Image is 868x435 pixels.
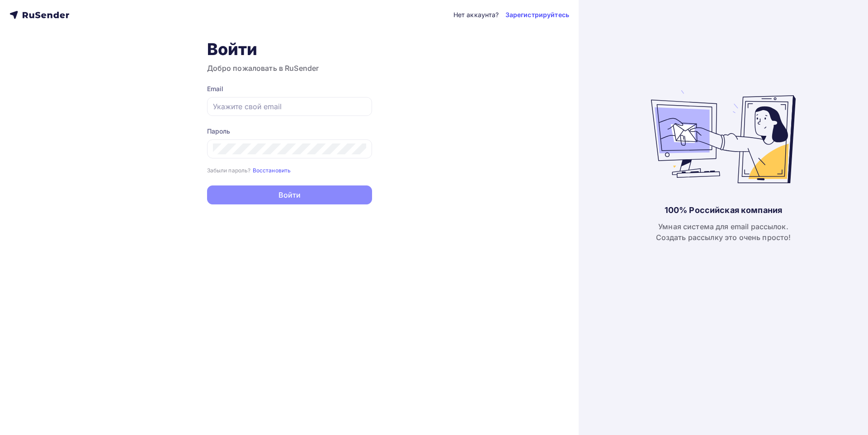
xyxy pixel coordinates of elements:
small: Забыли пароль? [207,167,251,174]
h1: Войти [207,39,372,59]
a: Восстановить [253,166,291,174]
div: Умная система для email рассылок. Создать рассылку это очень просто! [656,221,791,243]
small: Восстановить [253,167,291,174]
div: Email [207,84,372,93]
h3: Добро пожаловать в RuSender [207,63,372,74]
button: Войти [207,185,372,204]
div: 100% Российская компания [665,205,782,216]
a: Зарегистрируйтесь [505,10,569,19]
input: Укажите свой email [213,101,366,112]
div: Нет аккаунта? [453,10,499,19]
div: Пароль [207,127,372,136]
